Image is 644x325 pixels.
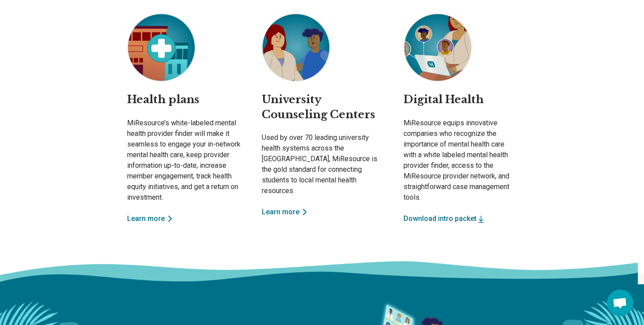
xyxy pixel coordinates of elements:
div: Open chat [607,290,633,316]
a: Learn more [262,207,382,217]
p: MiResource’s white-labeled mental health provider finder will make it seamless to engage your in-... [127,118,241,203]
p: MiResource equips innovative companies who recognize the importance of mental health care with a ... [403,118,517,203]
h2: Health plans [127,92,241,107]
img: University Counseling Centers [262,13,330,81]
h2: University Counseling Centers [262,92,382,122]
h2: Digital Health [403,92,517,107]
a: Learn more [127,213,241,224]
img: Digital Health [403,13,472,81]
img: Health plans [127,13,195,81]
button: Download intro packet [403,213,485,224]
p: Used by over 70 leading university health systems across the [GEOGRAPHIC_DATA], MiResource is the... [262,132,382,196]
